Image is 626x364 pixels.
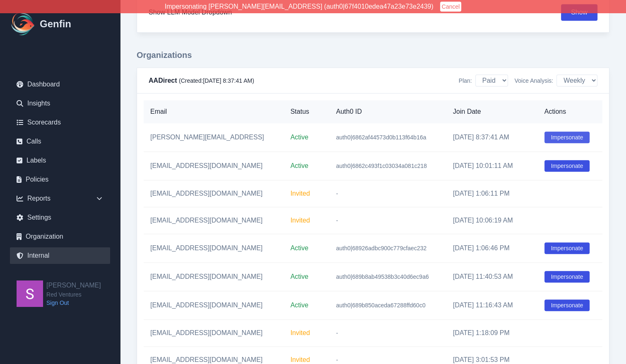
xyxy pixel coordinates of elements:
[179,77,254,84] span: (Created: [DATE] 8:37:41 AM )
[336,163,427,169] span: auth0|6862c493f1c03034a081c218
[544,242,590,254] button: Impersonate
[290,217,310,224] span: Invited
[440,2,462,12] button: Cancel
[446,320,538,347] td: [DATE] 1:18:09 PM
[446,180,538,207] td: [DATE] 1:06:11 PM
[446,123,538,152] td: [DATE] 8:37:41 AM
[10,95,110,112] a: Insights
[10,190,110,207] div: Reports
[137,49,609,61] h3: Organizations
[290,356,310,363] span: Invited
[290,162,308,169] span: Active
[144,234,284,263] td: [EMAIL_ADDRESS][DOMAIN_NAME]
[144,152,284,180] td: [EMAIL_ADDRESS][DOMAIN_NAME]
[459,77,472,85] span: Plan:
[336,302,426,309] span: auth0|689b850aceda67288ffd60c0
[40,17,71,31] h1: Genfin
[10,171,110,188] a: Policies
[544,271,590,283] button: Impersonate
[144,291,284,320] td: [EMAIL_ADDRESS][DOMAIN_NAME]
[144,123,284,152] td: [PERSON_NAME][EMAIL_ADDRESS]
[446,152,538,180] td: [DATE] 10:01:11 AM
[544,132,590,143] button: Impersonate
[544,299,590,311] button: Impersonate
[144,100,284,123] th: Email
[10,11,36,37] img: Logo
[17,280,43,307] img: Shane Wey
[10,152,110,169] a: Labels
[10,209,110,226] a: Settings
[10,114,110,131] a: Scorecards
[10,133,110,150] a: Calls
[336,134,426,141] span: auth0|6862af44573d0b113f64b16a
[144,180,284,207] td: [EMAIL_ADDRESS][DOMAIN_NAME]
[290,134,308,141] span: Active
[46,280,101,290] h2: [PERSON_NAME]
[538,100,602,123] th: Actions
[290,329,310,336] span: Invited
[336,190,338,197] span: -
[290,244,308,251] span: Active
[10,247,110,264] a: Internal
[290,190,310,197] span: Invited
[446,263,538,291] td: [DATE] 11:40:53 AM
[336,217,338,224] span: -
[446,234,538,263] td: [DATE] 1:06:46 PM
[330,100,446,123] th: Auth0 ID
[144,263,284,291] td: [EMAIL_ADDRESS][DOMAIN_NAME]
[149,76,254,86] h4: AADirect
[515,77,553,85] span: Voice Analysis:
[336,330,338,336] span: -
[544,160,590,172] button: Impersonate
[446,100,538,123] th: Join Date
[284,100,329,123] th: Status
[446,291,538,320] td: [DATE] 11:16:43 AM
[144,320,284,347] td: [EMAIL_ADDRESS][DOMAIN_NAME]
[10,76,110,93] a: Dashboard
[46,290,101,299] span: Red Ventures
[290,273,308,280] span: Active
[46,299,101,307] a: Sign Out
[336,273,429,280] span: auth0|689b8ab49538b3c40d6ec9a6
[144,207,284,234] td: [EMAIL_ADDRESS][DOMAIN_NAME]
[290,302,308,309] span: Active
[10,228,110,245] a: Organization
[336,357,338,363] span: -
[336,245,427,251] span: auth0|68926adbc900c779cfaec232
[446,207,538,234] td: [DATE] 10:06:19 AM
